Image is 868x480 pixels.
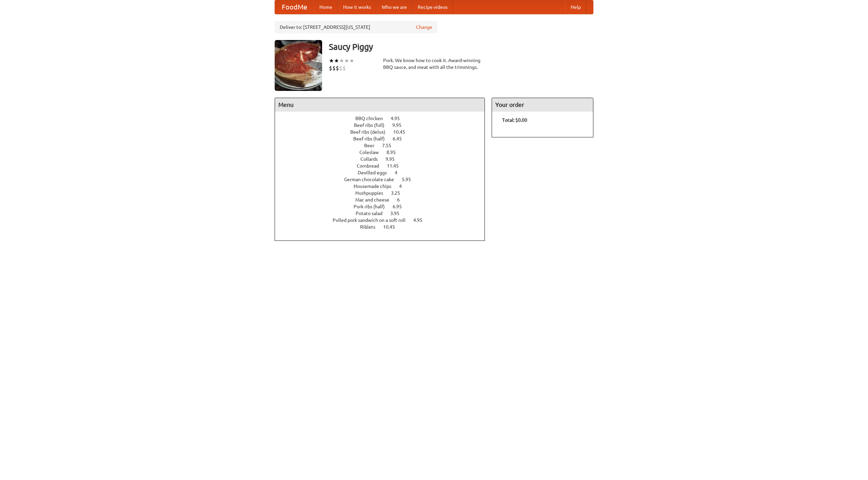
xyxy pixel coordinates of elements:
span: German chocolate cake [344,177,401,182]
a: Pulled pork sandwich on a soft roll 4.95 [333,217,435,223]
span: Coleslaw [359,150,386,155]
a: Housemade chips 4 [354,184,414,189]
span: 3.25 [391,190,407,196]
a: Riblets 10.45 [360,224,408,230]
span: 8.95 [387,150,402,155]
li: ★ [349,57,354,64]
h4: Menu [275,98,485,112]
span: Pork ribs (half) [354,204,392,209]
span: 4.95 [413,217,429,223]
span: Pulled pork sandwich on a soft roll [333,217,412,223]
a: How it works [338,0,376,14]
span: 4 [395,170,404,175]
a: Mac and cheese 6 [355,197,412,203]
span: Housemade chips [354,184,398,189]
span: Devilled eggs [358,170,394,175]
a: Pork ribs (half) 6.95 [354,204,414,209]
span: 7.55 [382,143,398,148]
a: Home [314,0,338,14]
span: Beer [364,143,381,148]
a: Collards 9.95 [360,156,407,162]
span: 6 [397,197,407,203]
span: Beef ribs (full) [354,122,391,128]
b: Total: $0.00 [502,117,527,123]
span: 10.45 [383,224,402,230]
span: 9.95 [392,122,408,128]
a: Beef ribs (full) 9.95 [354,122,414,128]
a: Who we are [376,0,412,14]
span: BBQ chicken [355,116,390,121]
li: ★ [344,57,349,64]
li: $ [342,64,346,72]
a: Beef ribs (half) 6.45 [353,136,414,141]
li: ★ [329,57,334,64]
a: Beef ribs (delux) 10.45 [350,129,418,135]
img: angular.jpg [275,40,322,91]
a: Help [565,0,586,14]
a: FoodMe [275,0,314,14]
div: Deliver to: [STREET_ADDRESS][US_STATE] [275,21,437,33]
li: ★ [334,57,339,64]
span: Mac and cheese [355,197,396,203]
span: Potato salad [356,211,389,216]
span: 4.95 [391,116,407,121]
a: Change [416,24,432,31]
span: Hushpuppies [355,190,390,196]
span: Cornbread [357,163,386,169]
li: $ [339,64,342,72]
a: Coleslaw 8.95 [359,150,408,155]
a: Recipe videos [412,0,453,14]
span: 6.45 [393,136,409,141]
h3: Saucy Piggy [329,40,593,54]
li: $ [329,64,332,72]
li: $ [336,64,339,72]
span: 3.95 [390,211,406,216]
span: 11.45 [387,163,406,169]
span: 9.95 [386,156,401,162]
span: 6.95 [393,204,409,209]
a: Devilled eggs 4 [358,170,410,175]
li: $ [332,64,336,72]
div: Pork. We know how to cook it. Award-winning BBQ sauce, and meat with all the trimmings. [383,57,485,71]
a: BBQ chicken 4.95 [355,116,412,121]
a: Hushpuppies 3.25 [355,190,413,196]
span: Riblets [360,224,382,230]
span: 4 [399,184,409,189]
span: Beef ribs (half) [353,136,392,141]
span: Collards [360,156,384,162]
a: Potato salad 3.95 [356,211,412,216]
a: Cornbread 11.45 [357,163,411,169]
h4: Your order [492,98,593,112]
span: Beef ribs (delux) [350,129,392,135]
span: 5.95 [402,177,418,182]
li: ★ [339,57,344,64]
span: 10.45 [393,129,412,135]
a: German chocolate cake 5.95 [344,177,423,182]
a: Beer 7.55 [364,143,404,148]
